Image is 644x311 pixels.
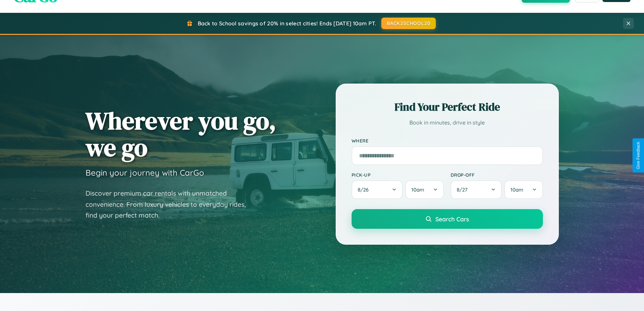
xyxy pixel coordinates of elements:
span: 8 / 27 [457,186,471,193]
button: 8/26 [352,180,403,199]
span: 8 / 26 [358,186,372,193]
label: Where [352,138,543,143]
span: Back to School savings of 20% in select cities! Ends [DATE] 10am PT. [198,20,376,27]
button: Search Cars [352,209,543,229]
h3: Begin your journey with CarGo [86,168,204,178]
div: Give Feedback [636,142,641,169]
p: Book in minutes, drive in style [352,118,543,128]
h2: Find Your Perfect Ride [352,99,543,114]
button: 8/27 [451,180,502,199]
button: 10am [504,180,543,199]
button: 10am [405,180,444,199]
label: Pick-up [352,172,444,178]
span: 10am [510,186,523,193]
button: BACK2SCHOOL20 [381,18,436,29]
span: Search Cars [435,215,469,223]
p: Discover premium car rentals with unmatched convenience. From luxury vehicles to everyday rides, ... [86,188,255,221]
label: Drop-off [451,172,543,178]
h1: Wherever you go, we go [86,107,276,161]
span: 10am [411,186,424,193]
